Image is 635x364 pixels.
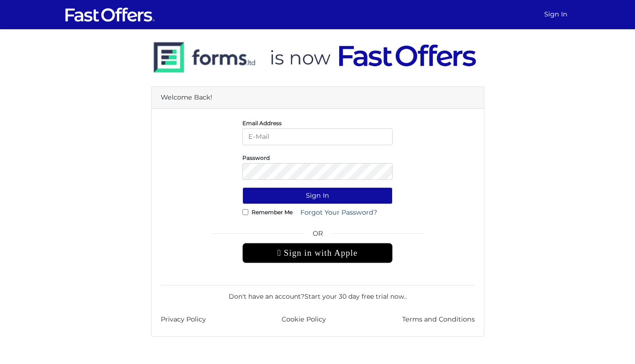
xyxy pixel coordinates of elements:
[242,122,282,124] label: Email Address
[282,314,326,325] a: Cookie Policy
[402,314,475,325] a: Terms and Conditions
[242,157,270,159] label: Password
[304,292,405,301] a: Start your 30 day free trial now.
[161,285,475,301] div: Don't have an account? .
[152,87,484,109] div: Welcome Back!
[294,204,383,221] a: Forgot Your Password?
[242,187,393,204] button: Sign In
[242,228,393,243] span: OR
[252,211,293,213] label: Remember Me
[242,128,393,145] input: E-Mail
[541,5,571,23] a: Sign In
[161,314,206,325] a: Privacy Policy
[242,243,393,263] div: Sign in with Apple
